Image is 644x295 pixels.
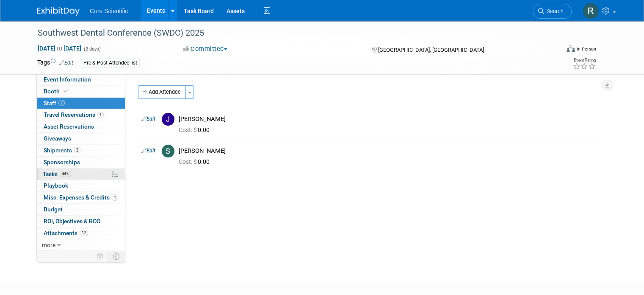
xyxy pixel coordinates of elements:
[59,60,73,66] a: Edit
[44,76,91,83] span: Event Information
[378,47,484,53] span: [GEOGRAPHIC_DATA], [GEOGRAPHIC_DATA]
[44,230,88,236] span: Attachments
[83,46,101,52] span: (2 days)
[90,8,128,14] span: Core Scientific
[37,86,125,97] a: Booth
[567,45,575,52] img: Format-Inperson.png
[141,148,155,154] a: Edit
[43,171,71,177] span: Tasks
[37,216,125,227] a: ROI, Objectives & ROO
[44,147,80,154] span: Shipments
[179,126,213,133] span: 0.00
[108,251,125,262] td: Toggle Event Tabs
[37,239,125,251] a: more
[37,74,125,85] a: Event Information
[37,192,125,203] a: Misc. Expenses & Credits1
[44,100,65,107] span: Staff
[179,158,198,165] span: Cost: $
[44,182,68,189] span: Playbook
[37,58,73,68] td: Tags
[533,4,572,19] a: Search
[162,113,174,126] img: J.jpg
[179,115,597,123] div: [PERSON_NAME]
[179,126,198,133] span: Cost: $
[44,123,94,130] span: Asset Reservations
[37,169,125,180] a: Tasks44%
[60,171,71,177] span: 44%
[37,157,125,168] a: Sponsorships
[37,45,82,52] span: [DATE] [DATE]
[58,100,65,106] span: 2
[37,133,125,144] a: Giveaways
[35,25,549,41] div: Southwest Dental Conference (SWDC) 2025
[42,242,55,248] span: more
[112,194,118,201] span: 1
[162,145,174,157] img: S.jpg
[37,228,125,239] a: Attachments12
[544,8,564,14] span: Search
[93,251,108,262] td: Personalize Event Tab Strip
[583,3,599,19] img: Rachel Wolff
[44,88,69,95] span: Booth
[138,85,186,99] button: Add Attendee
[81,59,140,67] div: Pre & Post Attendee list
[37,98,125,109] a: Staff2
[141,116,155,122] a: Edit
[74,147,80,153] span: 2
[37,7,80,16] img: ExhibitDay
[55,45,64,52] span: to
[576,46,596,52] div: In-Person
[44,111,104,118] span: Travel Reservations
[44,135,71,142] span: Giveaways
[573,58,596,62] div: Event Rating
[37,145,125,156] a: Shipments2
[180,45,231,53] button: Committed
[44,206,63,213] span: Budget
[44,194,118,201] span: Misc. Expenses & Credits
[37,109,125,121] a: Travel Reservations1
[179,147,597,155] div: [PERSON_NAME]
[37,121,125,132] a: Asset Reservations
[179,158,213,165] span: 0.00
[44,218,100,225] span: ROI, Objectives & ROO
[37,204,125,215] a: Budget
[64,89,68,93] i: Booth reservation complete
[37,180,125,191] a: Playbook
[44,159,80,166] span: Sponsorships
[80,230,88,236] span: 12
[514,44,596,57] div: Event Format
[97,112,104,118] span: 1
